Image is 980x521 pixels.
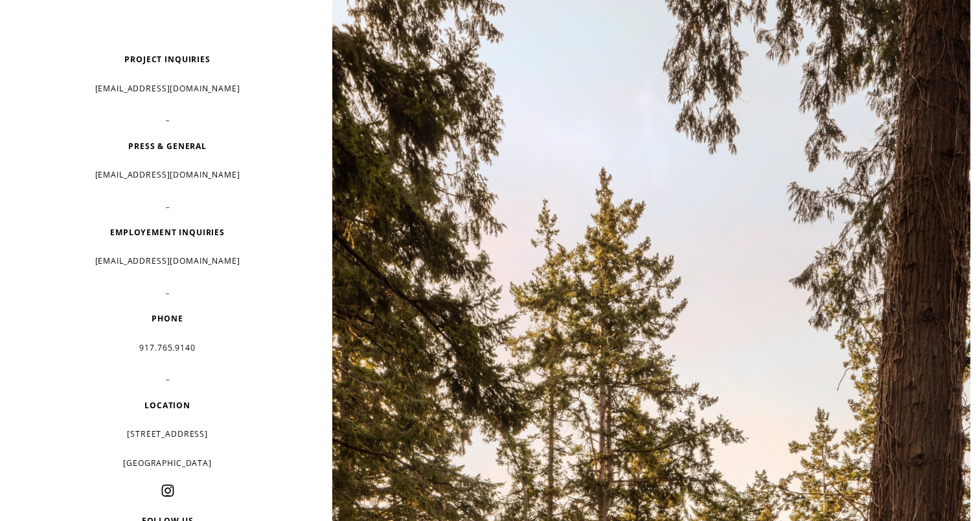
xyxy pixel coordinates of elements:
p: [GEOGRAPHIC_DATA] [50,454,284,473]
strong: PHONE [152,313,183,324]
p: [STREET_ADDRESS] [50,424,284,444]
p: _ [50,281,284,300]
p: [EMAIL_ADDRESS][DOMAIN_NAME] [50,251,284,271]
p: 917.765.9140 [50,338,284,358]
a: Instagram [161,484,174,497]
p: _ [50,194,284,214]
strong: LOCATION [144,400,190,411]
p: _ [50,108,284,127]
p: _ [50,482,284,502]
p: [EMAIL_ADDRESS][DOMAIN_NAME] [50,165,284,185]
strong: PROJECT INQUIRIES [124,54,211,65]
strong: PRESS & GENERAL [128,141,207,152]
strong: EMPLOYEMENT INQUIRIES [110,227,225,238]
p: [EMAIL_ADDRESS][DOMAIN_NAME] [50,79,284,98]
p: _ [50,367,284,386]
